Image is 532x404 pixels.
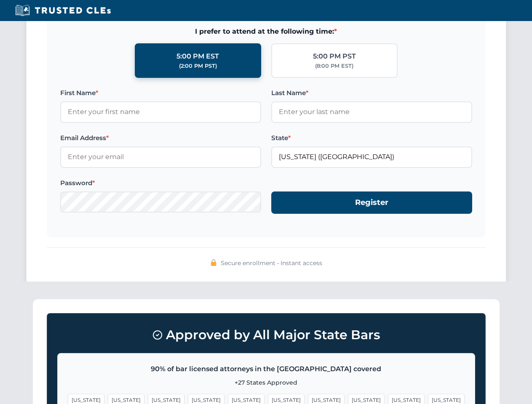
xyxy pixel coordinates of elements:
[315,62,353,70] div: (8:00 PM EST)
[179,62,217,70] div: (2:00 PM PST)
[60,178,261,188] label: Password
[271,88,472,98] label: Last Name
[210,259,217,266] img: 🔒
[60,101,261,122] input: Enter your first name
[176,51,219,62] div: 5:00 PM EST
[271,146,472,167] input: Florida (FL)
[271,191,472,214] button: Register
[57,324,475,346] h3: Approved by All Major State Bars
[271,133,472,143] label: State
[13,4,113,17] img: Trusted CLEs
[60,88,261,98] label: First Name
[60,133,261,143] label: Email Address
[221,258,322,268] span: Secure enrollment • Instant access
[60,26,472,37] span: I prefer to attend at the following time:
[313,51,356,62] div: 5:00 PM PST
[68,364,465,375] p: 90% of bar licensed attorneys in the [GEOGRAPHIC_DATA] covered
[60,146,261,167] input: Enter your email
[68,378,465,387] p: +27 States Approved
[271,101,472,122] input: Enter your last name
